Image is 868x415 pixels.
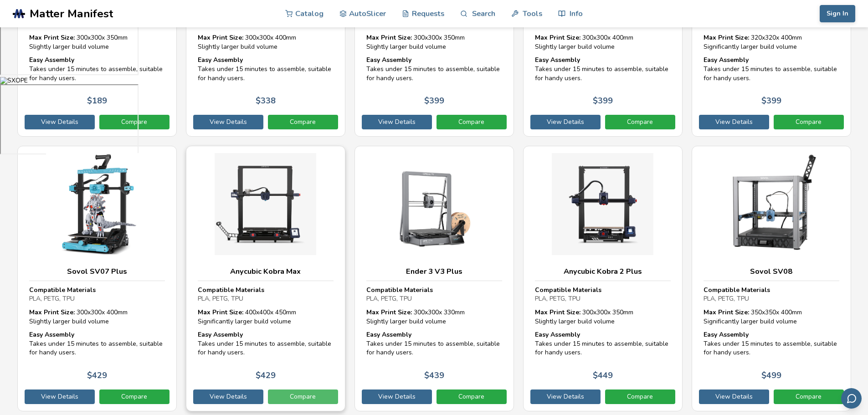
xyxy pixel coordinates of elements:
strong: Easy Assembly [535,330,580,339]
strong: Compatible Materials [198,286,264,294]
strong: Max Print Size: [29,33,75,42]
div: 300 x 300 x 400 mm Slightly larger build volume [29,308,165,326]
strong: Max Print Size: [29,308,75,317]
strong: Compatible Materials [366,286,433,294]
div: 300 x 300 x 400 mm Slightly larger build volume [535,33,671,51]
a: View Details [193,389,263,404]
strong: Max Print Size: [704,308,749,317]
strong: Easy Assembly [704,56,749,64]
a: Compare [268,389,338,404]
a: Sovol SV08Compatible MaterialsPLA, PETG, TPUMax Print Size: 350x350x 400mmSignificantly larger bu... [692,146,851,411]
div: Takes under 15 minutes to assemble, suitable for handy users. [366,56,502,82]
div: Takes under 15 minutes to assemble, suitable for handy users. [535,56,671,82]
div: Takes under 15 minutes to assemble, suitable for handy users. [704,56,839,82]
strong: Max Print Size: [366,308,412,317]
div: 300 x 300 x 330 mm Slightly larger build volume [366,308,502,326]
p: $ 429 [256,371,276,380]
strong: Easy Assembly [198,56,243,64]
a: Compare [437,115,507,129]
span: PLA, PETG, TPU [535,294,580,303]
div: 300 x 300 x 350 mm Slightly larger build volume [29,33,165,51]
strong: Compatible Materials [704,286,770,294]
a: View Details [193,115,263,129]
a: Compare [99,389,169,404]
div: 400 x 400 x 450 mm Significantly larger build volume [198,308,334,326]
a: View Details [530,115,601,129]
a: Ender 3 V3 PlusCompatible MaterialsPLA, PETG, TPUMax Print Size: 300x300x 330mmSlightly larger bu... [354,146,514,411]
span: PLA, PETG, TPU [29,20,75,29]
a: View Details [25,389,95,404]
a: View Details [362,389,432,404]
span: PLA, PETG, TPU [29,294,75,303]
a: Compare [437,389,507,404]
strong: Max Print Size: [535,33,580,42]
div: Takes under 15 minutes to assemble, suitable for handy users. [704,330,839,357]
p: $ 429 [87,371,107,380]
h3: Anycubic Kobra 2 Plus [535,267,671,276]
p: $ 399 [424,96,444,106]
a: Compare [605,115,675,129]
span: PLA, PETG, TPU [198,20,243,29]
a: Sovol SV07 PlusCompatible MaterialsPLA, PETG, TPUMax Print Size: 300x300x 400mmSlightly larger bu... [17,146,177,411]
strong: Max Print Size: [198,308,243,317]
div: Takes under 15 minutes to assemble, suitable for handy users. [366,330,502,357]
a: Compare [774,389,844,404]
span: PLA, PETG, TPU [535,20,580,29]
div: 300 x 300 x 400 mm Slightly larger build volume [198,33,334,51]
a: View Details [362,115,432,129]
button: Send feedback via email [841,388,862,409]
span: PLA, PETG, TPU [704,294,749,303]
span: PLA, PETG, TPU [366,294,412,303]
span: Matter Manifest [30,7,113,20]
div: Takes under 15 minutes to assemble, suitable for handy users. [198,330,334,357]
strong: Max Print Size: [704,33,749,42]
strong: Easy Assembly [366,56,411,64]
strong: Easy Assembly [535,56,580,64]
strong: Easy Assembly [29,56,74,64]
h3: Sovol SV08 [704,267,839,276]
span: PLA, PETG, TPU [704,20,749,29]
a: View Details [699,389,769,404]
strong: Max Print Size: [535,308,580,317]
strong: Easy Assembly [198,330,243,339]
a: View Details [530,389,601,404]
div: Takes under 15 minutes to assemble, suitable for handy users. [198,56,334,82]
p: $ 499 [761,371,781,380]
strong: Compatible Materials [535,286,601,294]
h3: Sovol SV07 Plus [29,267,165,276]
strong: Easy Assembly [366,330,411,339]
p: $ 439 [424,371,444,380]
p: $ 399 [593,96,613,106]
strong: Easy Assembly [29,330,74,339]
p: $ 449 [593,371,613,380]
a: Anycubic Kobra 2 PlusCompatible MaterialsPLA, PETG, TPUMax Print Size: 300x300x 350mmSlightly lar... [523,146,683,411]
div: Takes under 15 minutes to assemble, suitable for handy users. [535,330,671,357]
div: 300 x 300 x 350 mm Slightly larger build volume [366,33,502,51]
div: Takes under 15 minutes to assemble, suitable for handy users. [29,56,165,82]
strong: Compatible Materials [29,286,96,294]
h3: Ender 3 V3 Plus [366,267,502,276]
a: View Details [699,115,769,129]
span: PLA, PETG, TPU [198,294,243,303]
div: Takes under 15 minutes to assemble, suitable for handy users. [29,330,165,357]
h3: Anycubic Kobra Max [198,267,334,276]
div: 300 x 300 x 350 mm Slightly larger build volume [535,308,671,326]
a: Compare [268,115,338,129]
p: $ 338 [256,96,276,106]
button: Sign In [820,5,855,22]
a: Compare [605,389,675,404]
div: 350 x 350 x 400 mm Significantly larger build volume [704,308,839,326]
a: Anycubic Kobra MaxCompatible MaterialsPLA, PETG, TPUMax Print Size: 400x400x 450mmSignificantly l... [186,146,345,411]
a: Compare [774,115,844,129]
strong: Max Print Size: [198,33,243,42]
strong: Easy Assembly [704,330,749,339]
strong: Max Print Size: [366,33,412,42]
p: $ 399 [761,96,781,106]
div: 320 x 320 x 400 mm Significantly larger build volume [704,33,839,51]
span: PLA, PETG, TPU [366,20,412,29]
